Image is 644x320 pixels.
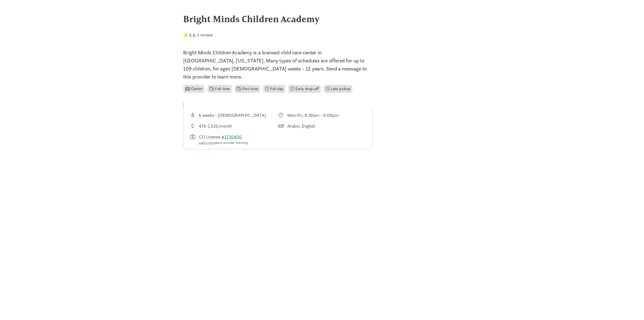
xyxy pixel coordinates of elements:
div: - [183,32,213,39]
div: Arabic, English [287,123,315,129]
p: Bright Minds Children Academy is a licensed child care center in [GEOGRAPHIC_DATA], [US_STATE]. M... [183,49,373,81]
div: License number [189,133,278,145]
profile-button-reviews: 1 review [197,32,213,38]
div: about provider licensing. [199,140,249,145]
div: Bright Minds Children Academy [183,12,461,26]
div: 6 weeks - [DEMOGRAPHIC_DATA] [199,112,266,119]
div: Mon-Fri, 6:30am - 6:00pm [287,112,339,119]
li: Late pickup [324,85,352,93]
div: Class schedule [278,112,367,119]
div: 476-1,516/month [199,123,232,129]
li: Full day [263,85,286,93]
a: Learn more [199,140,215,145]
li: Center [183,85,205,93]
li: Full time [208,85,232,93]
div: Average tuition for this program [189,123,278,129]
div: Age range for children that this provider cares for [189,112,278,119]
li: Part time [235,85,260,93]
div: Languages spoken [278,123,367,129]
div: CO License: [199,133,249,145]
strong: 5.0 [189,32,195,38]
a: #1730400 [221,134,242,140]
li: Early drop-off [288,85,321,93]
